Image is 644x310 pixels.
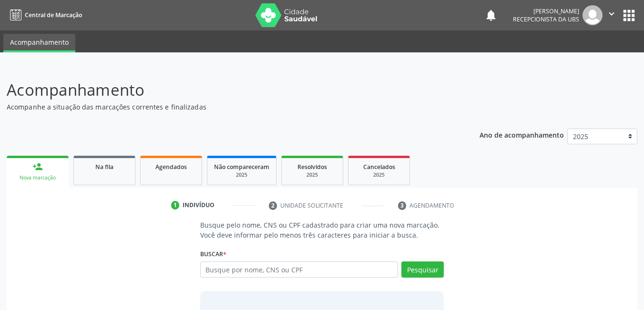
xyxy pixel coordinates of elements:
span: Resolvidos [297,163,327,171]
span: Recepcionista da UBS [513,15,579,23]
div: 1 [171,201,180,210]
a: Central de Marcação [7,7,82,23]
button: notifications [484,9,498,22]
input: Busque por nome, CNS ou CPF [200,261,399,278]
p: Acompanhamento [7,78,448,102]
button: Pesquisar [401,261,444,278]
div: person_add [32,161,43,172]
span: Na fila [95,163,113,171]
span: Cancelados [363,163,395,171]
i:  [606,9,617,19]
div: [PERSON_NAME] [513,7,579,15]
button: apps [621,7,637,24]
p: Busque pelo nome, CNS ou CPF cadastrado para criar uma nova marcação. Você deve informar pelo men... [200,220,444,240]
div: 2025 [288,171,336,179]
label: Buscar [200,247,226,261]
div: Nova marcação [13,174,62,181]
div: 2025 [355,171,403,179]
p: Ano de acompanhamento [480,129,564,140]
p: Acompanhe a situação das marcações correntes e finalizadas [7,102,448,112]
button:  [603,5,621,25]
a: Acompanhamento [3,34,75,52]
span: Não compareceram [214,163,269,171]
span: Central de Marcação [25,11,82,19]
img: img [583,5,603,25]
span: Agendados [155,163,187,171]
div: Indivíduo [183,201,215,210]
div: 2025 [214,171,269,179]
